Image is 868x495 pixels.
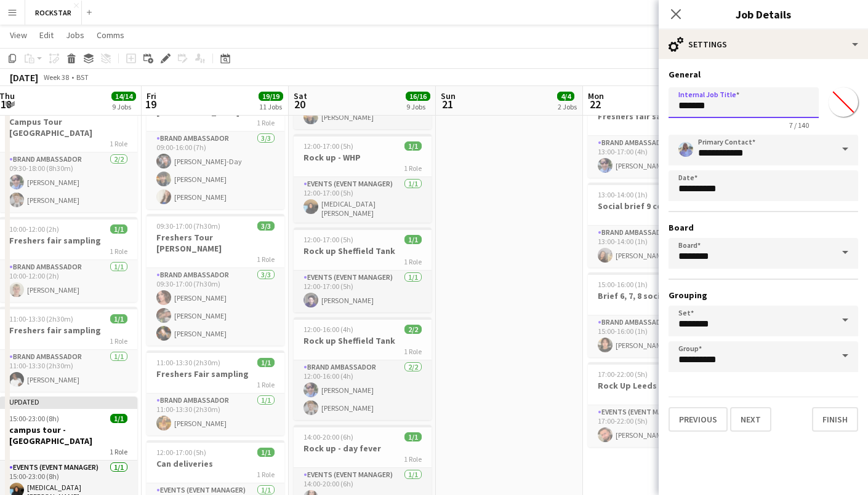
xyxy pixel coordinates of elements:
[76,73,89,82] div: BST
[294,90,307,101] span: Sat
[292,97,307,111] span: 20
[303,432,353,442] span: 14:00-20:00 (6h)
[147,90,156,101] span: Fri
[588,200,726,212] h3: Social brief 9 content
[10,30,27,41] span: View
[156,448,206,457] span: 12:00-17:00 (5h)
[294,152,432,163] h3: Rock up - WHP
[110,139,127,148] span: 1 Role
[294,134,432,223] app-job-card: 12:00-17:00 (5h)1/1Rock up - WHP1 RoleEvents (Event Manager)1/112:00-17:00 (5h)[MEDICAL_DATA][PER...
[294,271,432,312] app-card-role: Events (Event Manager)1/112:00-17:00 (5h)[PERSON_NAME]
[294,177,432,223] app-card-role: Events (Event Manager)1/112:00-17:00 (5h)[MEDICAL_DATA][PERSON_NAME]
[147,132,284,209] app-card-role: Brand Ambassador3/309:00-16:00 (7h)[PERSON_NAME]-Day[PERSON_NAME][PERSON_NAME]
[588,362,726,447] app-job-card: 17:00-22:00 (5h)1/1Rock Up Leeds Mint1 RoleEvents (Event Manager)1/117:00-22:00 (5h)[PERSON_NAME]
[588,405,726,447] app-card-role: Events (Event Manager)1/117:00-22:00 (5h)[PERSON_NAME]
[588,315,726,357] app-card-role: Brand Ambassador1/115:00-16:00 (1h)[PERSON_NAME]
[404,257,422,266] span: 1 Role
[259,92,283,101] span: 19/19
[404,432,422,442] span: 1/1
[406,92,430,101] span: 16/16
[257,470,275,479] span: 1 Role
[145,97,156,111] span: 19
[257,448,275,457] span: 1/1
[669,222,858,233] h3: Board
[147,232,284,254] h3: Freshers Tour [PERSON_NAME]
[588,136,726,178] app-card-role: Brand Ambassador1/113:00-17:00 (4h)[PERSON_NAME]
[730,407,771,432] button: Next
[404,454,422,464] span: 1 Role
[110,447,127,456] span: 1 Role
[812,407,858,432] button: Finish
[259,102,283,111] div: 11 Jobs
[669,407,728,432] button: Previous
[404,235,422,244] span: 1/1
[404,347,422,356] span: 1 Role
[92,27,129,43] a: Comms
[669,290,858,301] h3: Grouping
[588,183,726,267] app-job-card: 13:00-14:00 (1h)1/1Social brief 9 content1 RoleBrand Ambassador1/113:00-14:00 (1h)[PERSON_NAME]
[66,30,84,41] span: Jobs
[441,90,456,101] span: Sun
[257,380,275,389] span: 1 Role
[294,360,432,420] app-card-role: Brand Ambassador2/212:00-16:00 (4h)[PERSON_NAME][PERSON_NAME]
[586,97,604,111] span: 22
[439,97,456,111] span: 21
[110,414,127,423] span: 1/1
[294,228,432,312] app-job-card: 12:00-17:00 (5h)1/1Rock up Sheffield Tank1 RoleEvents (Event Manager)1/112:00-17:00 (5h)[PERSON_N...
[10,71,38,84] div: [DATE]
[5,27,32,43] a: View
[598,190,648,199] span: 13:00-14:00 (1h)
[404,325,422,334] span: 2/2
[111,92,136,101] span: 14/14
[156,358,220,367] span: 11:00-13:30 (2h30m)
[659,6,868,22] h3: Job Details
[588,290,726,301] h3: Brief 6, 7, 8 socials
[294,245,432,256] h3: Rock up Sheffield Tank
[294,335,432,346] h3: Rock up Sheffield Tank
[557,92,574,101] span: 4/4
[34,27,58,43] a: Edit
[110,247,127,256] span: 1 Role
[112,102,135,111] div: 9 Jobs
[588,93,726,178] app-job-card: 13:00-17:00 (4h)1/1Freshers fair sampling Sheff1 RoleBrand Ambassador1/113:00-17:00 (4h)[PERSON_N...
[588,90,604,101] span: Mon
[257,221,275,231] span: 3/3
[147,350,284,435] app-job-card: 11:00-13:30 (2h30m)1/1Freshers Fair sampling1 RoleBrand Ambassador1/111:00-13:30 (2h30m)[PERSON_N...
[659,30,868,59] div: Settings
[9,314,73,323] span: 11:00-13:30 (2h30m)
[147,77,284,209] app-job-card: 09:00-16:00 (7h)3/3Campus Tour [GEOGRAPHIC_DATA]1 RoleBrand Ambassador3/309:00-16:00 (7h)[PERSON_...
[25,1,82,25] button: ROCKSTAR
[97,30,124,41] span: Comms
[669,69,858,80] h3: General
[294,317,432,420] app-job-card: 12:00-16:00 (4h)2/2Rock up Sheffield Tank1 RoleBrand Ambassador2/212:00-16:00 (4h)[PERSON_NAME][P...
[257,255,275,264] span: 1 Role
[588,272,726,357] app-job-card: 15:00-16:00 (1h)1/1Brief 6, 7, 8 socials1 RoleBrand Ambassador1/115:00-16:00 (1h)[PERSON_NAME]
[39,30,54,41] span: Edit
[257,358,275,367] span: 1/1
[110,314,127,323] span: 1/1
[406,102,430,111] div: 9 Jobs
[779,121,819,130] span: 7 / 140
[147,214,284,346] div: 09:30-17:00 (7h30m)3/3Freshers Tour [PERSON_NAME]1 RoleBrand Ambassador3/309:30-17:00 (7h30m)[PER...
[147,368,284,379] h3: Freshers Fair sampling
[110,336,127,346] span: 1 Role
[41,73,71,82] span: Week 38
[61,27,89,43] a: Jobs
[147,268,284,346] app-card-role: Brand Ambassador3/309:30-17:00 (7h30m)[PERSON_NAME][PERSON_NAME][PERSON_NAME]
[9,414,59,423] span: 15:00-23:00 (8h)
[9,224,59,234] span: 10:00-12:00 (2h)
[303,235,353,244] span: 12:00-17:00 (5h)
[404,164,422,173] span: 1 Role
[156,221,220,231] span: 09:30-17:00 (7h30m)
[110,224,127,234] span: 1/1
[558,102,577,111] div: 2 Jobs
[588,111,726,122] h3: Freshers fair sampling Sheff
